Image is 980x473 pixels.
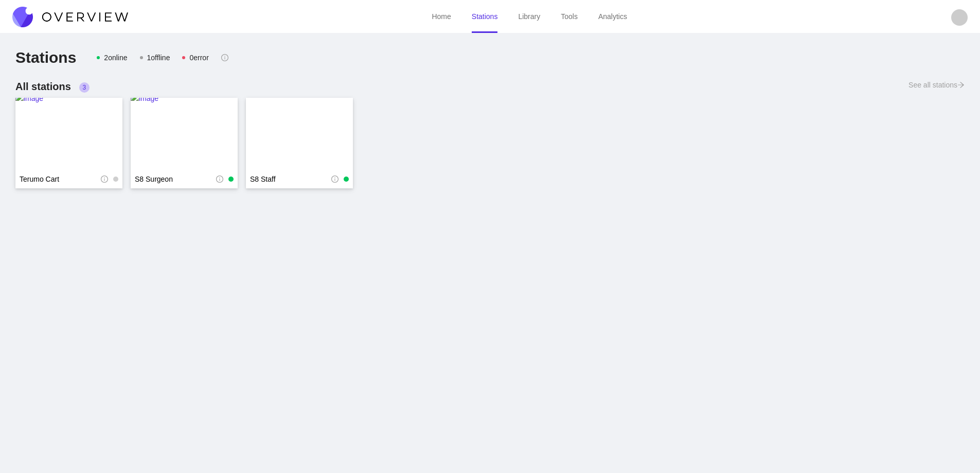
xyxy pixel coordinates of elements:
[131,93,238,175] img: image
[518,12,540,21] a: Library
[101,176,108,183] span: info-circle
[250,174,331,184] a: S8 Staff
[82,84,86,91] span: 3
[131,98,238,170] a: image
[104,52,127,63] div: 2 online
[957,81,965,89] span: arrow-right
[79,82,90,93] sup: 3
[15,98,122,170] a: image
[15,79,90,94] h3: All stations
[147,52,170,63] div: 1 offline
[472,12,498,21] a: Stations
[246,93,353,175] img: image
[189,52,208,63] div: 0 error
[216,176,223,183] span: info-circle
[15,93,122,175] img: image
[135,174,216,184] a: S8 Surgeon
[221,54,228,61] span: info-circle
[331,176,338,183] span: info-circle
[432,12,451,21] a: Home
[908,79,965,98] a: See all stationsarrow-right
[561,12,578,21] a: Tools
[15,48,76,67] h2: Stations
[12,7,128,27] img: Overview
[598,12,627,21] a: Analytics
[246,98,353,170] a: image
[20,174,101,184] a: Terumo Cart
